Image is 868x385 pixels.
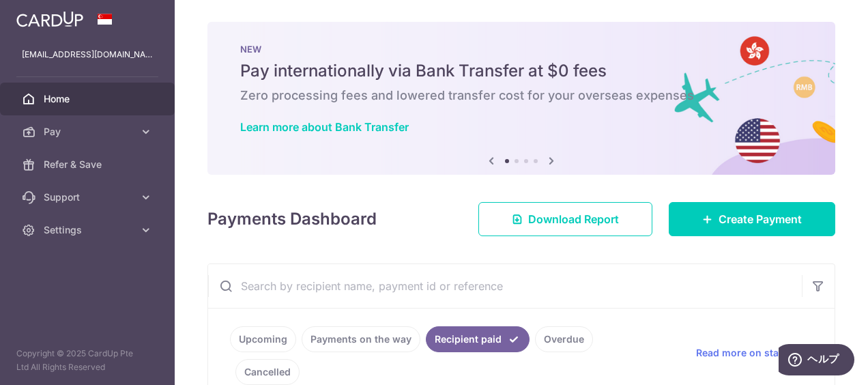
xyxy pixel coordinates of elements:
a: Cancelled [235,359,300,385]
input: Search by recipient name, payment id or reference [208,264,802,308]
a: Download Report [478,202,652,236]
span: Settings [44,223,134,237]
a: Learn more about Bank Transfer [240,120,409,134]
span: Read more on statuses [696,346,805,360]
img: Bank transfer banner [207,22,835,175]
iframe: ウィジェットを開いて詳しい情報を確認できます [779,344,854,378]
a: Upcoming [230,326,296,352]
span: Download Report [528,211,619,227]
span: Create Payment [719,211,802,227]
a: Create Payment [669,202,835,236]
span: Home [44,92,134,106]
span: Pay [44,125,134,139]
a: Payments on the way [302,326,420,352]
h5: Pay internationally via Bank Transfer at $0 fees [240,60,802,82]
h6: Zero processing fees and lowered transfer cost for your overseas expenses [240,87,802,104]
span: Support [44,190,134,204]
p: [EMAIL_ADDRESS][DOMAIN_NAME] [22,48,153,61]
a: Recipient paid [426,326,530,352]
a: Read more on statuses [696,346,818,360]
a: Overdue [535,326,593,352]
h4: Payments Dashboard [207,207,377,231]
p: NEW [240,44,802,55]
img: CardUp [16,11,83,27]
span: Refer & Save [44,158,134,171]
